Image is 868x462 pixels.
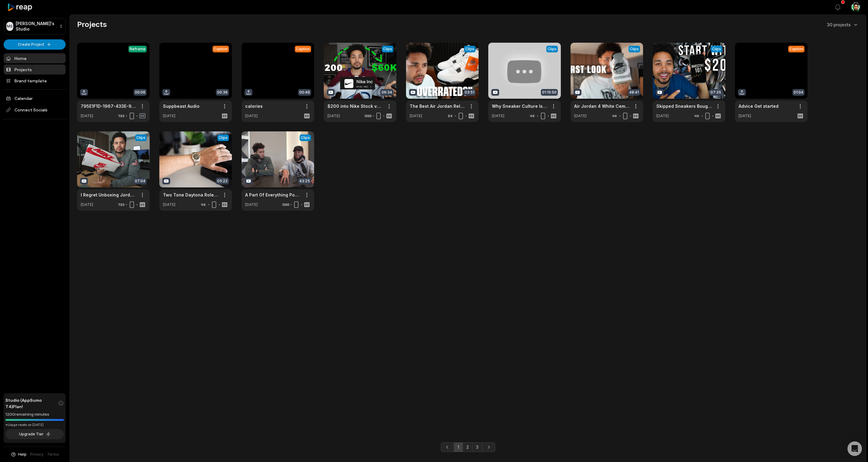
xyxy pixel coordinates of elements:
div: 1200 remaining minutes [5,411,64,417]
a: Advice Get started [739,103,779,109]
a: Skipped Sneakers Bought Stocks Ep #1 [656,103,712,109]
a: Brand template [4,76,66,86]
a: Previous page [441,442,454,452]
a: Projects [4,64,66,74]
ul: Pagination [441,442,495,452]
a: calories [245,103,263,109]
div: Open Intercom Messenger [847,441,862,456]
span: Studio (AppSumo T4) Plan! [5,397,58,410]
a: Page 3 [472,442,482,452]
a: Privacy [30,452,44,457]
span: Connect Socials [4,104,66,115]
a: $200 into Nike Stock vs. Jordans… Here’s the Math [327,103,383,109]
button: Upgrade Tier [5,429,64,439]
a: Why Sneaker Culture Isn't The Same Anymore | Late Night VIBES R&B [492,103,548,109]
div: *Usage resets on [DATE] [5,423,64,427]
a: Home [4,53,66,63]
div: MS [6,22,13,31]
p: [PERSON_NAME]'s Studio [16,21,57,32]
a: Terms [47,452,59,457]
a: Two Tone Daytona Rolex Pick Up (FINALLY) [163,192,219,198]
a: Suppbeast Audio [163,103,200,109]
a: Page 1 is your current page [454,442,463,452]
button: 30 projects [827,21,859,28]
button: Create Project [4,39,66,50]
a: A Part Of Everything Podcast Ep 1- (Stay in your Lane) [245,192,301,198]
a: Page 2 [463,442,473,452]
h2: Projects [77,20,107,29]
a: Next page [482,442,495,452]
button: Help [11,452,27,457]
span: Help [18,452,27,457]
a: The Best Air Jordan Release This Year? Cement 4 Reimagined First Look [410,103,465,109]
a: Calendar [4,93,66,103]
a: 795E1F1D-1967-433E-9331-9A1BDD1E28ED [81,103,136,109]
a: I Regret Unboxing Jordan 1 Low Metallic Navy: Here's Why [81,192,136,198]
a: Air Jordan 4 White Cements: Best Drop of 2025? 👟 [574,103,630,109]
